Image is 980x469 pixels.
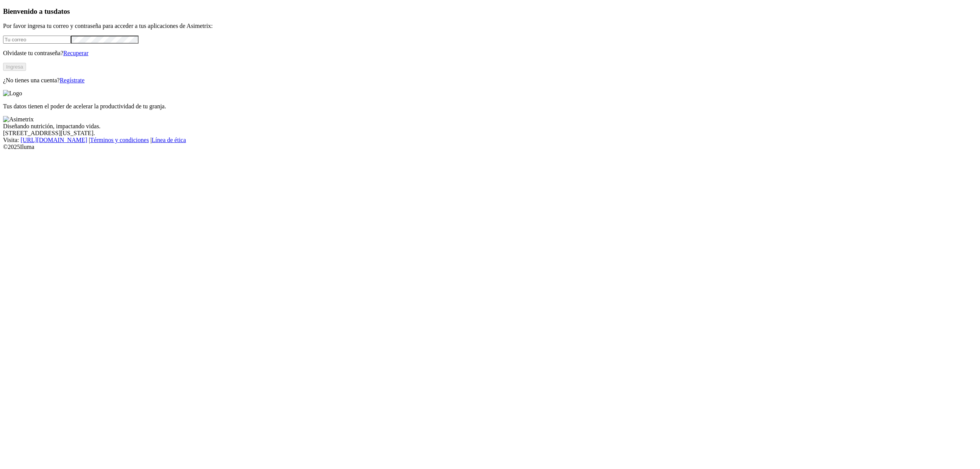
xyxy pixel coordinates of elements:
[54,7,70,15] span: datos
[3,36,71,44] input: Tu correo
[3,103,977,110] p: Tus datos tienen el poder de acelerar la productividad de tu granja.
[3,50,977,57] p: Olvidaste tu contraseña?
[63,50,88,56] a: Recuperar
[3,63,26,71] button: Ingresa
[3,23,977,29] p: Por favor ingresa tu correo y contraseña para acceder a tus aplicaciones de Asimetrix:
[3,130,977,137] div: [STREET_ADDRESS][US_STATE].
[60,77,85,83] a: Regístrate
[3,123,977,130] div: Diseñando nutrición, impactando vidas.
[3,116,34,123] img: Asimetrix
[152,137,186,143] a: Línea de ética
[3,144,977,150] div: © 2025 Iluma
[3,90,22,97] img: Logo
[3,137,977,144] div: Visita : | |
[21,137,87,143] a: [URL][DOMAIN_NAME]
[90,137,149,143] a: Términos y condiciones
[3,77,977,84] p: ¿No tienes una cuenta?
[3,7,977,16] h3: Bienvenido a tus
